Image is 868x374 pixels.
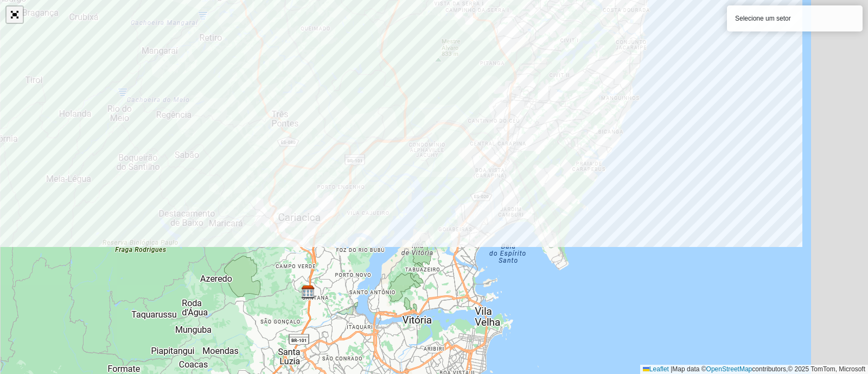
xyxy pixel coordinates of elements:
[706,365,752,373] a: OpenStreetMap
[727,5,863,31] div: Selecione um setor
[643,365,669,373] a: Leaflet
[7,7,23,23] a: Abrir mapa em tela cheia
[671,365,672,373] span: |
[640,365,868,374] div: Map data © contributors,© 2025 TomTom, Microsoft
